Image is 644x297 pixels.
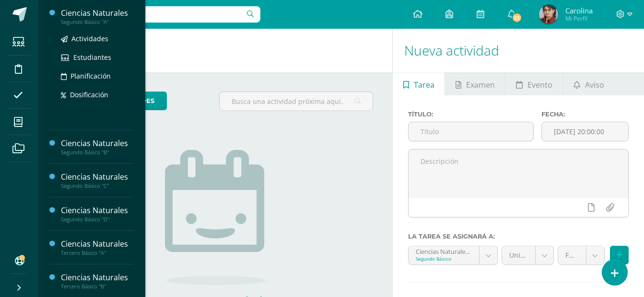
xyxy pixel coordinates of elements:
[61,216,134,223] div: Segundo Básico "D"
[416,246,472,255] div: Ciencias Naturales 'A'
[542,122,628,141] input: Fecha de entrega
[565,6,593,15] span: Carolina
[393,72,445,95] a: Tarea
[404,29,632,72] h1: Nueva actividad
[61,205,134,223] a: Ciencias NaturalesSegundo Básico "D"
[220,92,373,111] input: Busca una actividad próxima aquí...
[61,8,134,25] a: Ciencias NaturalesSegundo Básico "A"
[61,205,134,216] div: Ciencias Naturales
[73,53,111,62] span: Estudiantes
[61,171,134,183] div: Ciencias Naturales
[61,283,134,290] div: Tercero Básico "B"
[61,33,134,44] a: Actividades
[416,255,472,262] div: Segundo Básico
[61,239,134,256] a: Ciencias NaturalesTercero Básico "A"
[585,73,604,96] span: Aviso
[61,138,134,149] div: Ciencias Naturales
[409,122,533,141] input: Título
[61,272,134,290] a: Ciencias NaturalesTercero Básico "B"
[408,111,534,118] label: Título:
[445,72,505,95] a: Examen
[565,14,593,23] span: Mi Perfil
[71,34,108,43] span: Actividades
[466,73,495,96] span: Examen
[541,111,629,118] label: Fecha:
[61,8,134,19] div: Ciencias Naturales
[50,29,381,72] h1: Actividades
[70,90,108,99] span: Dosificación
[61,52,134,63] a: Estudiantes
[61,19,134,25] div: Segundo Básico "A"
[409,246,497,264] a: Ciencias Naturales 'A'Segundo Básico
[165,150,266,285] img: no_activities.png
[61,272,134,283] div: Ciencias Naturales
[512,12,522,23] span: 22
[539,5,558,24] img: 9b956cc9a4babd20fca20b167a45774d.png
[527,73,552,96] span: Evento
[61,239,134,250] div: Ciencias Naturales
[61,171,134,189] a: Ciencias NaturalesSegundo Básico "C"
[61,250,134,256] div: Tercero Básico "A"
[45,6,260,23] input: Busca un usuario...
[61,70,134,81] a: Planificación
[414,73,434,96] span: Tarea
[61,149,134,156] div: Segundo Básico "B"
[61,183,134,189] div: Segundo Básico "C"
[502,246,553,264] a: Unidad 4
[558,246,604,264] a: FORMATIVO (60.0%)
[61,138,134,156] a: Ciencias NaturalesSegundo Básico "B"
[505,72,562,95] a: Evento
[61,89,134,100] a: Dosificación
[70,71,111,80] span: Planificación
[509,246,528,264] span: Unidad 4
[563,72,615,95] a: Aviso
[408,233,629,240] label: La tarea se asignará a:
[565,246,579,264] span: FORMATIVO (60.0%)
